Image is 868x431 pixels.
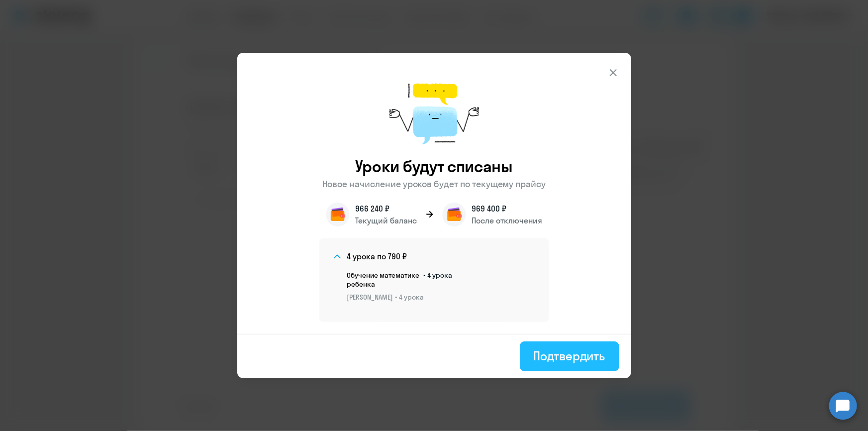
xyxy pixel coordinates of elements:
[424,271,426,289] span: •
[520,341,619,371] button: Подтвердить
[347,271,422,289] p: Обучение математике ребенка
[472,215,543,226] p: После отключения
[347,251,407,262] h4: 4 урока по 790 ₽
[428,271,453,289] span: 4 урока
[389,73,479,156] img: message-sent.png
[442,203,466,226] img: wallet.png
[356,215,417,226] p: Текущий баланс
[347,293,393,302] span: [PERSON_NAME]
[534,348,605,364] div: Подтвердить
[356,203,417,215] p: 966 240 ₽
[326,203,350,226] img: wallet.png
[355,156,513,176] h3: Уроки будут списаны
[399,293,424,302] span: 4 урока
[322,178,546,191] p: Новое начисление уроков будет по текущему прайсу
[472,203,543,215] p: 969 400 ₽
[395,293,397,302] span: •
